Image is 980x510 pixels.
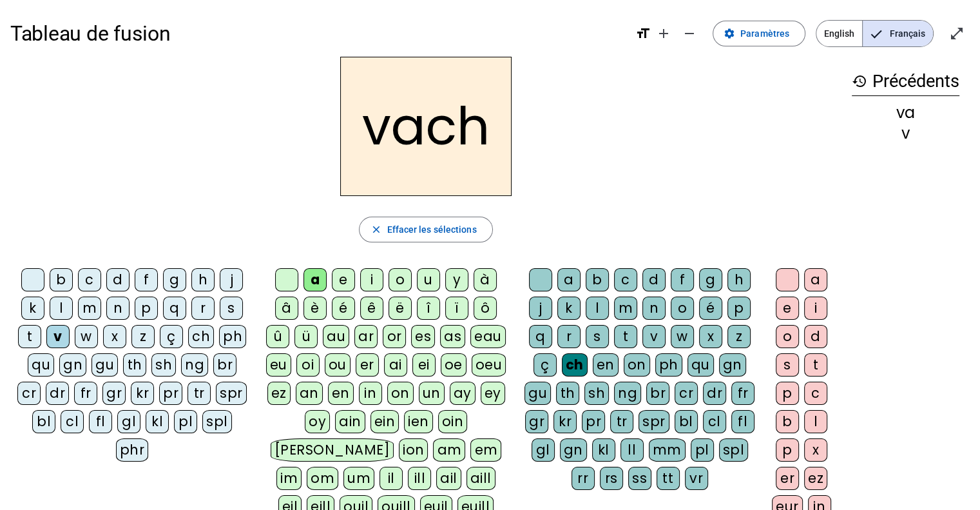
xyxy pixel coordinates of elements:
div: a [557,268,581,291]
div: c [78,268,101,291]
div: s [776,353,799,377]
button: Augmenter la taille de la police [651,21,677,46]
div: l [586,297,609,320]
div: ph [655,353,682,377]
div: é [699,297,722,320]
div: tr [187,382,211,405]
div: pl [691,438,714,462]
mat-icon: format_size [635,26,651,41]
div: spl [202,410,232,433]
div: p [727,297,751,320]
div: spr [639,410,669,433]
div: cl [703,410,726,433]
div: dr [703,382,726,405]
div: f [671,268,694,291]
div: ez [267,382,291,405]
div: cr [17,382,41,405]
button: Entrer en plein écran [944,21,970,46]
div: il [380,467,403,490]
div: eau [470,325,506,348]
div: rs [600,467,623,490]
div: h [727,268,751,291]
mat-icon: open_in_full [949,26,965,41]
div: b [50,268,73,291]
div: î [417,297,440,320]
div: spl [719,438,749,462]
div: ar [354,325,378,348]
div: va [852,105,959,121]
div: ss [628,467,651,490]
div: gr [102,382,126,405]
div: en [593,353,619,377]
div: an [296,382,323,405]
div: mm [649,438,686,462]
div: oe [441,353,466,377]
mat-icon: remove [682,26,697,41]
div: am [433,438,465,462]
span: English [816,21,862,46]
div: g [699,268,722,291]
div: kl [146,410,169,433]
div: z [727,325,751,348]
div: fl [731,410,754,433]
div: ng [181,353,208,377]
div: sh [151,353,176,377]
div: t [804,353,827,377]
div: u [417,268,440,291]
div: d [804,325,827,348]
div: x [699,325,722,348]
div: rr [572,467,595,490]
div: i [804,297,827,320]
div: à [474,268,497,291]
div: ü [294,325,318,348]
div: â [275,297,298,320]
div: fr [74,382,97,405]
div: v [46,325,70,348]
div: z [131,325,155,348]
div: é [332,297,355,320]
div: [PERSON_NAME] [271,438,394,462]
div: pr [582,410,605,433]
div: on [387,382,414,405]
button: Paramètres [713,21,805,46]
div: d [106,268,130,291]
div: bl [32,410,55,433]
div: fr [731,382,754,405]
div: oin [438,410,468,433]
mat-icon: close [370,224,381,235]
div: spr [216,382,247,405]
div: s [220,297,243,320]
div: gu [524,382,551,405]
div: b [586,268,609,291]
div: es [411,325,435,348]
div: ey [481,382,505,405]
div: um [343,467,374,490]
div: p [135,297,158,320]
div: dr [46,382,69,405]
div: ien [404,410,433,433]
div: cl [61,410,84,433]
div: kl [592,438,615,462]
div: pl [174,410,197,433]
div: ë [389,297,412,320]
div: en [328,382,354,405]
div: ç [533,353,557,377]
div: q [529,325,552,348]
div: ch [188,325,214,348]
div: k [557,297,581,320]
span: Paramètres [740,26,789,41]
div: as [440,325,465,348]
div: ai [384,353,407,377]
mat-button-toggle-group: Language selection [816,20,934,47]
div: v [852,126,959,141]
mat-icon: add [656,26,671,41]
div: ion [399,438,428,462]
div: pr [159,382,182,405]
div: th [556,382,579,405]
div: tr [610,410,633,433]
div: ei [412,353,436,377]
div: gn [59,353,86,377]
div: au [323,325,349,348]
div: er [356,353,379,377]
div: j [529,297,552,320]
